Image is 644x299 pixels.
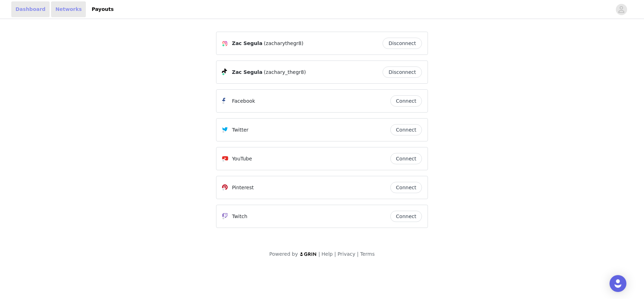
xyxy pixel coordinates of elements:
a: Networks [51,1,86,17]
img: Instagram Icon [222,41,228,46]
div: Open Intercom Messenger [610,275,626,292]
span: Powered by [269,251,298,257]
p: Twitch [232,213,247,220]
span: | [357,251,359,257]
span: | [334,251,336,257]
button: Disconnect [383,38,422,49]
span: Zac Segula [232,69,263,76]
p: Twitter [232,126,248,134]
img: logo [299,252,317,256]
a: Terms [360,251,374,257]
button: Connect [390,124,422,135]
p: YouTube [232,155,252,163]
a: Payouts [87,1,118,17]
button: Connect [390,211,422,222]
span: | [318,251,320,257]
button: Disconnect [383,66,422,78]
a: Privacy [337,251,355,257]
p: Facebook [232,97,255,105]
a: Dashboard [11,1,50,17]
a: Help [322,251,333,257]
div: avatar [618,4,625,15]
p: Pinterest [232,184,254,191]
span: Zac Segula [232,40,263,47]
span: (zachary_thegr8) [264,69,306,76]
button: Connect [390,153,422,164]
button: Connect [390,95,422,107]
button: Connect [390,182,422,193]
span: (zacharythegr8) [264,40,304,47]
